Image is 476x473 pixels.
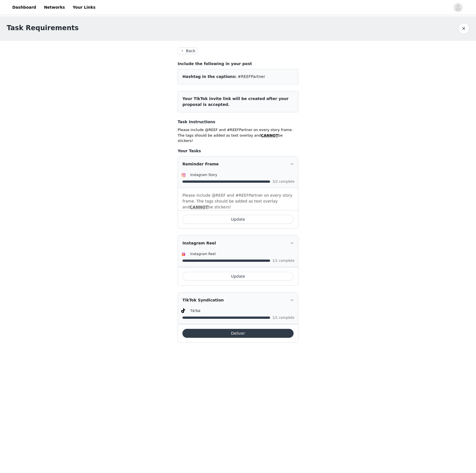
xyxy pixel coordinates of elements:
button: Update [182,272,294,281]
span: 1/1 complete [272,259,295,262]
p: Please include @REEF and #REEFPartner on every story frame. The tags should be added as text over... [182,192,294,210]
a: Networks [41,1,68,14]
h4: Include the following in your post [178,61,298,67]
span: #REEFPartner [238,74,265,79]
span: 3/2 complete [272,180,295,183]
span: 1/1 complete [272,316,295,319]
span: Hashtag in the captions: [182,74,237,79]
a: Your Links [69,1,99,14]
div: icon: rightInstagram Reel [178,236,298,251]
i: icon: right [290,162,294,166]
h1: Task Requirements [7,23,79,33]
span: CANNOT [190,205,208,209]
div: icon: rightReminder Frame [178,156,298,172]
h4: Your Tasks [178,148,298,154]
i: icon: right [290,298,294,302]
span: Your TikTok invite link will be created after your proposal is accepted. [182,96,289,107]
i: icon: right [290,241,294,245]
div: avatar [455,3,461,12]
span: Instagram Story [190,173,217,177]
div: icon: rightTikTok Syndication [178,293,298,308]
p: Please include @REEF and #REEFPartner on every story frame. The tags should be added as text over... [178,127,298,144]
button: Deliver [182,329,294,338]
span: TikTok [190,309,201,313]
button: Update [182,215,294,224]
h4: Task Instructions [178,119,298,125]
button: Back [178,47,198,54]
img: Instagram Reels Icon [181,252,186,256]
span: Instagram Reel [190,252,216,256]
span: CANNOT [261,133,278,137]
img: Instagram Icon [181,173,186,177]
a: Dashboard [9,1,39,14]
